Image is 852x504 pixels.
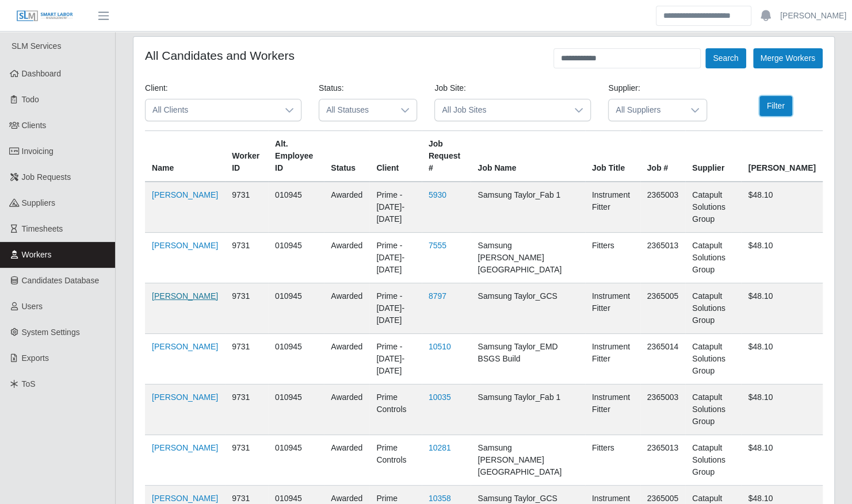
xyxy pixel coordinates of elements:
[585,131,640,182] th: Job Title
[225,131,268,182] th: Worker ID
[429,393,451,402] a: 10035
[268,283,324,334] td: 010945
[22,69,62,78] span: Dashboard
[429,291,446,301] a: 8797
[429,190,446,199] a: 5930
[741,283,823,334] td: $48.10
[22,147,54,156] span: Invoicing
[324,384,369,435] td: awarded
[640,182,686,233] td: 2365003
[145,82,168,94] label: Client:
[369,435,422,486] td: Prime Controls
[471,384,584,435] td: Samsung Taylor_Fab 1
[22,198,55,207] span: Suppliers
[640,334,686,384] td: 2365014
[12,41,61,51] span: SLM Services
[152,443,218,452] a: [PERSON_NAME]
[741,233,823,283] td: $48.10
[585,182,640,233] td: Instrument Fitter
[585,384,640,435] td: Instrument Fitter
[268,384,324,435] td: 010945
[225,334,268,384] td: 9731
[471,334,584,384] td: Samsung Taylor_EMD BSGS Build
[369,233,422,283] td: Prime - [DATE]-[DATE]
[759,96,792,116] button: Filter
[22,172,71,182] span: Job Requests
[422,131,471,182] th: Job Request #
[268,435,324,486] td: 010945
[429,241,446,250] a: 7555
[585,435,640,486] td: Fitters
[146,99,278,121] span: All Clients
[152,342,218,351] a: [PERSON_NAME]
[22,328,80,337] span: System Settings
[640,384,686,435] td: 2365003
[640,233,686,283] td: 2365013
[429,443,451,452] a: 10281
[685,384,741,435] td: Catapult Solutions Group
[429,494,451,503] a: 10358
[609,99,683,121] span: All Suppliers
[780,10,846,22] a: [PERSON_NAME]
[741,435,823,486] td: $48.10
[640,435,686,486] td: 2365013
[268,182,324,233] td: 010945
[152,291,218,301] a: [PERSON_NAME]
[685,131,741,182] th: Supplier
[471,283,584,334] td: Samsung Taylor_GCS
[268,131,324,182] th: Alt. Employee ID
[268,233,324,283] td: 010945
[152,241,218,250] a: [PERSON_NAME]
[324,182,369,233] td: awarded
[152,494,218,503] a: [PERSON_NAME]
[685,334,741,384] td: Catapult Solutions Group
[640,131,686,182] th: Job #
[435,99,567,121] span: All Job Sites
[471,182,584,233] td: Samsung Taylor_Fab 1
[585,334,640,384] td: Instrument Fitter
[22,95,39,104] span: Todo
[22,276,100,285] span: Candidates Database
[369,334,422,384] td: Prime - [DATE]-[DATE]
[741,384,823,435] td: $48.10
[22,302,43,311] span: Users
[225,233,268,283] td: 9731
[640,283,686,334] td: 2365005
[434,82,465,94] label: Job Site:
[585,283,640,334] td: Instrument Fitter
[145,48,295,63] h4: All Candidates and Workers
[324,233,369,283] td: awarded
[585,233,640,283] td: Fitters
[22,353,49,363] span: Exports
[145,131,225,182] th: Name
[685,283,741,334] td: Catapult Solutions Group
[22,379,36,388] span: ToS
[741,131,823,182] th: [PERSON_NAME]
[429,342,451,351] a: 10510
[369,182,422,233] td: Prime - [DATE]-[DATE]
[369,283,422,334] td: Prime - [DATE]-[DATE]
[471,233,584,283] td: Samsung [PERSON_NAME][GEOGRAPHIC_DATA]
[471,435,584,486] td: Samsung [PERSON_NAME][GEOGRAPHIC_DATA]
[685,182,741,233] td: Catapult Solutions Group
[16,10,74,22] img: SLM Logo
[22,121,47,130] span: Clients
[319,82,344,94] label: Status:
[741,334,823,384] td: $48.10
[324,283,369,334] td: awarded
[471,131,584,182] th: Job Name
[324,334,369,384] td: awarded
[608,82,640,94] label: Supplier:
[685,435,741,486] td: Catapult Solutions Group
[319,99,393,121] span: All Statuses
[268,334,324,384] td: 010945
[225,182,268,233] td: 9731
[369,131,422,182] th: Client
[705,48,746,68] button: Search
[656,6,751,26] input: Search
[152,393,218,402] a: [PERSON_NAME]
[369,384,422,435] td: Prime Controls
[225,384,268,435] td: 9731
[753,48,823,68] button: Merge Workers
[324,131,369,182] th: Status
